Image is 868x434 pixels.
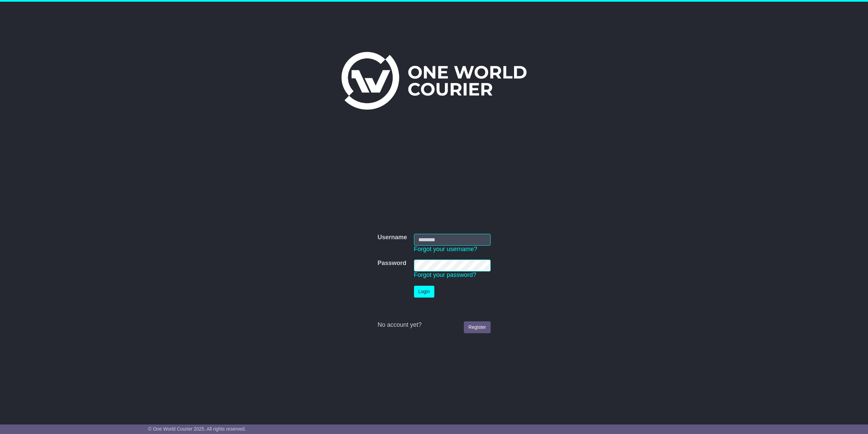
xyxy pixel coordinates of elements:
[464,321,490,333] a: Register
[414,271,476,278] a: Forgot your password?
[377,260,406,267] label: Password
[377,234,407,241] label: Username
[341,52,527,110] img: One World
[377,321,490,329] div: No account yet?
[414,286,434,298] button: Login
[148,426,246,432] span: © One World Courier 2025. All rights reserved.
[414,246,477,252] a: Forgot your username?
